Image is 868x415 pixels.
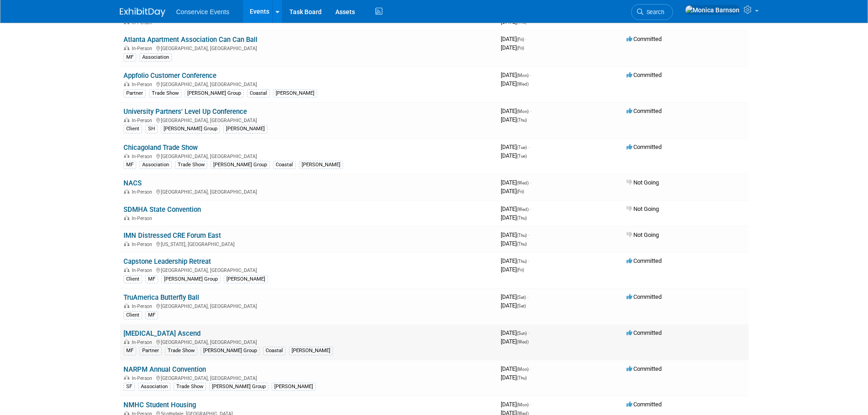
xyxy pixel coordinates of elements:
span: [DATE] [501,44,524,51]
span: - [528,329,529,336]
div: [PERSON_NAME] Group [209,383,268,391]
img: In-Person Event [124,267,129,272]
span: - [530,365,531,372]
span: (Wed) [517,180,529,185]
img: ExhibitDay [120,8,165,17]
span: - [530,72,531,78]
div: [PERSON_NAME] [223,125,267,133]
div: [GEOGRAPHIC_DATA], [GEOGRAPHIC_DATA] [123,374,493,381]
div: Association [139,161,172,169]
span: [DATE] [501,293,529,300]
div: SH [145,125,158,133]
div: [GEOGRAPHIC_DATA], [GEOGRAPHIC_DATA] [123,188,493,195]
span: [DATE] [501,266,524,273]
span: (Tue) [517,145,527,150]
span: Committed [627,36,662,42]
div: Coastal [273,161,296,169]
span: - [528,257,529,264]
span: Not Going [627,205,659,212]
img: In-Person Event [124,339,129,344]
span: Committed [627,108,662,114]
span: (Thu) [517,233,527,238]
span: Committed [627,72,662,78]
span: (Wed) [517,339,529,344]
span: In-Person [132,118,155,123]
div: [GEOGRAPHIC_DATA], [GEOGRAPHIC_DATA] [123,266,493,273]
span: (Mon) [517,402,529,407]
span: [DATE] [501,80,529,87]
span: [DATE] [501,365,531,372]
div: Coastal [247,89,270,97]
span: (Tue) [517,154,527,159]
span: In-Person [132,375,155,381]
span: In-Person [132,154,155,159]
span: (Fri) [517,46,524,51]
span: In-Person [132,82,155,87]
span: (Thu) [517,20,527,25]
span: (Wed) [517,207,529,212]
span: Conservice Events [176,8,230,15]
span: Not Going [627,179,659,186]
img: In-Person Event [124,118,129,122]
span: In-Person [132,215,155,221]
a: Chicagoland Trade Show [123,143,198,152]
span: (Sun) [517,331,527,336]
div: Partner [139,347,162,355]
span: [DATE] [501,401,531,408]
span: Committed [627,365,662,372]
span: [DATE] [501,374,527,381]
div: MF [145,275,158,283]
span: Not Going [627,231,659,238]
div: [PERSON_NAME] [289,347,333,355]
div: Coastal [263,347,286,355]
span: [DATE] [501,302,526,309]
a: Appfolio Customer Conference [123,72,216,80]
div: [PERSON_NAME] Group [185,89,244,97]
div: Partner [123,89,146,97]
div: Trade Show [175,161,207,169]
a: NACS [123,179,142,187]
span: - [530,108,531,114]
div: [PERSON_NAME] [299,161,343,169]
span: Search [643,9,664,15]
div: [US_STATE], [GEOGRAPHIC_DATA] [123,240,493,247]
div: Client [123,275,142,283]
img: In-Person Event [124,189,129,194]
span: [DATE] [501,18,527,25]
span: In-Person [132,303,155,309]
span: [DATE] [501,240,527,247]
span: [DATE] [501,205,531,212]
span: In-Person [132,20,155,26]
span: [DATE] [501,338,529,345]
span: - [525,36,527,42]
span: [DATE] [501,143,529,150]
a: NARPM Annual Convention [123,365,206,374]
span: (Wed) [517,82,529,87]
div: Client [123,125,142,133]
a: IMN Distressed CRE Forum East [123,231,221,240]
span: (Thu) [517,241,527,246]
div: MF [123,161,136,169]
span: - [530,205,531,212]
span: (Fri) [517,189,524,194]
span: [DATE] [501,116,527,123]
div: [PERSON_NAME] [273,89,317,97]
span: (Sat) [517,303,526,308]
img: In-Person Event [124,241,129,246]
span: [DATE] [501,36,527,42]
img: In-Person Event [124,303,129,308]
span: [DATE] [501,188,524,195]
a: Search [631,4,673,20]
div: [PERSON_NAME] Group [161,275,221,283]
span: In-Person [132,46,155,51]
div: Trade Show [149,89,181,97]
div: [PERSON_NAME] Group [211,161,270,169]
span: [DATE] [501,179,531,186]
span: (Sat) [517,295,526,300]
a: Capstone Leadership Retreat [123,257,211,266]
a: NMHC Student Housing [123,401,196,409]
img: In-Person Event [124,215,129,220]
div: [PERSON_NAME] Group [161,125,220,133]
div: [PERSON_NAME] [272,383,316,391]
span: (Thu) [517,375,527,380]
